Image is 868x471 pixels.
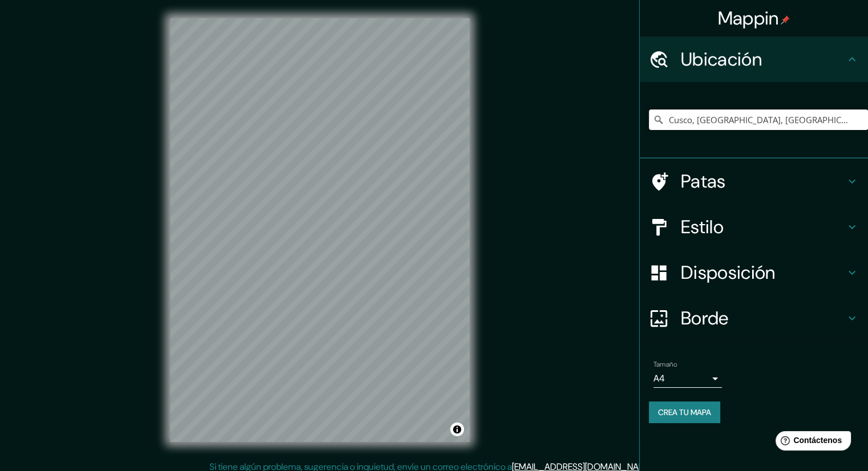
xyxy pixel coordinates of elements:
div: A4 [653,370,722,388]
iframe: Lanzador de widgets de ayuda [766,427,855,458]
div: Ubicación [640,36,868,82]
font: Crea tu mapa [658,407,711,417]
div: Disposición [640,250,868,295]
font: Borde [681,306,729,330]
font: Estilo [681,215,724,239]
div: Borde [640,295,868,341]
font: Mappin [718,6,779,30]
button: Activar o desactivar atribución [450,423,464,436]
canvas: Mapa [170,18,470,442]
img: pin-icon.png [781,15,790,25]
div: Patas [640,159,868,204]
font: Ubicación [681,47,762,71]
font: A4 [653,372,665,384]
font: Disposición [681,261,775,285]
button: Crea tu mapa [649,401,720,423]
div: Estilo [640,204,868,250]
font: Patas [681,169,726,193]
font: Tamaño [653,360,677,369]
input: Elige tu ciudad o zona [649,109,868,130]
